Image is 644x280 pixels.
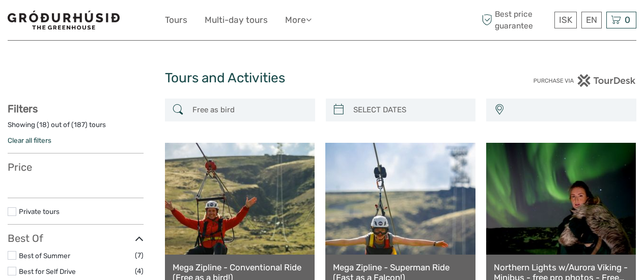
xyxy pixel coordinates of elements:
[135,265,144,277] span: (4)
[135,250,144,261] span: (7)
[285,13,312,27] a: More
[165,13,187,27] a: Tours
[8,136,51,144] a: Clear all filters
[533,74,636,87] img: PurchaseViaTourDesk.png
[8,103,38,115] strong: Filters
[559,15,572,25] span: ISK
[8,11,120,29] img: 1578-341a38b5-ce05-4595-9f3d-b8aa3718a0b3_logo_small.jpg
[39,120,47,130] label: 18
[19,207,60,215] a: Private tours
[8,232,144,244] h3: Best Of
[623,15,632,25] span: 0
[205,13,268,27] a: Multi-day tours
[19,267,76,275] a: Best for Self Drive
[188,101,310,119] input: SEARCH
[8,161,144,173] h3: Price
[349,101,471,119] input: SELECT DATES
[74,120,85,130] label: 187
[479,9,552,31] span: Best price guarantee
[8,120,144,136] div: Showing ( ) out of ( ) tours
[581,12,602,28] div: EN
[19,252,70,260] a: Best of Summer
[165,70,480,86] h1: Tours and Activities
